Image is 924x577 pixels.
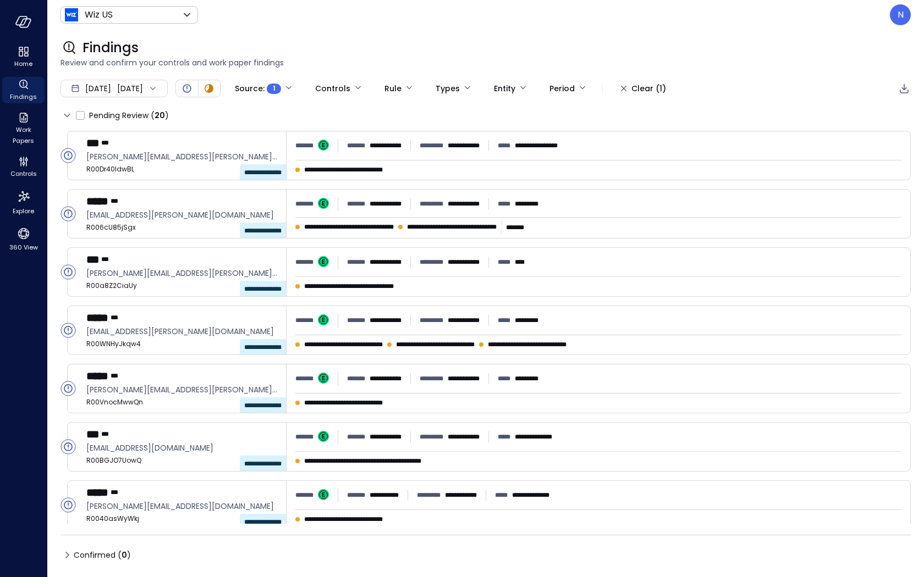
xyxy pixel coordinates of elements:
span: Home [14,58,32,69]
span: R00Dr40ldwBL [86,164,277,175]
span: josh.wolfer@wiz.io [86,384,277,396]
span: 1 [273,83,276,94]
div: Open [61,323,76,338]
span: R00BGJO7UowQ [86,455,277,466]
p: Wiz US [85,8,113,21]
span: Findings [10,91,37,102]
div: ( ) [151,109,169,121]
div: Work Papers [2,110,45,147]
div: Home [2,44,45,70]
div: Open [61,206,76,221]
div: Export to CSV [898,82,911,96]
span: Explore [13,206,34,217]
div: Findings [2,77,45,103]
span: Review and confirm your controls and work paper findings [61,57,911,69]
div: Clear (1) [631,82,666,96]
div: Open [61,497,76,513]
span: 360 View [9,242,38,253]
span: sarah.serrin@wiz.io [86,151,277,163]
span: R00WNHyJkqw4 [86,339,277,349]
div: Open [180,82,194,95]
span: R00a8Z2CiaUy [86,280,277,291]
span: R00VnocMwwQn [86,397,277,408]
span: Work Papers [7,124,40,146]
span: lindsey.gordon@wiz.io [86,267,277,279]
span: R0040asWyWkj [86,513,277,524]
span: carlton.walker@wiz.io [86,325,277,337]
div: Period [549,79,575,98]
p: N [898,8,904,21]
div: ( ) [118,549,131,561]
div: Controls [2,154,45,180]
span: nathan.yankala@wiz.io [86,500,277,512]
div: Rule [384,79,402,98]
div: In Progress [202,82,216,95]
span: 20 [155,110,165,121]
div: Open [61,381,76,396]
div: Entity [494,79,515,98]
div: Open [61,264,76,280]
div: 360 View [2,224,45,254]
div: Open [61,439,76,454]
span: effrons@gmail.com [86,442,277,454]
span: R006cU85jSgx [86,222,277,233]
div: Open [61,148,76,163]
span: 0 [122,550,127,561]
div: Source : [235,79,281,98]
div: Noy Vadai [890,4,911,25]
button: Clear (1) [612,79,675,98]
span: Pending Review [89,107,169,124]
span: [DATE] [85,82,111,95]
div: Explore [2,187,45,218]
span: weston.gaskill@wiz.io [86,209,277,221]
span: Findings [82,39,139,57]
div: Controls [315,79,350,98]
span: Controls [10,168,37,179]
span: Confirmed [74,546,131,564]
img: Icon [65,8,78,21]
div: Types [436,79,460,98]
